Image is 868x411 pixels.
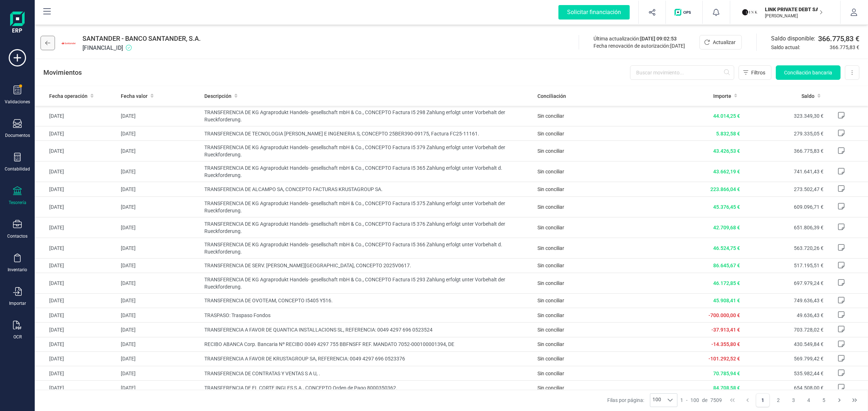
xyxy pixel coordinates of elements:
[118,293,201,308] td: [DATE]
[118,161,201,182] td: [DATE]
[204,186,532,193] span: TRANSFERENCIA DE ALCAMPO SA, CONCEPTO FACTURAS KRUSTAGROUP SA.
[537,280,564,286] span: Sin conciliar
[35,106,118,126] td: [DATE]
[743,238,826,258] td: 563.720,26 €
[118,126,201,141] td: [DATE]
[675,9,694,16] img: Logo de OPS
[817,393,831,407] button: Page 5
[743,308,826,323] td: 49.636,43 €
[204,109,532,123] span: TRANSFERENCIA DE KG Agraprodukt Handels- gesellschaft mbH & Co., CONCEPTO Factura I5 298 Zahlung ...
[537,131,564,137] span: Sin conciliar
[118,337,201,351] td: [DATE]
[35,141,118,161] td: [DATE]
[35,258,118,273] td: [DATE]
[118,217,201,238] td: [DATE]
[118,273,201,293] td: [DATE]
[537,371,564,376] span: Sin conciliar
[8,267,27,273] div: Inventario
[739,65,771,80] button: Filtros
[726,393,739,407] button: First Page
[537,148,564,154] span: Sin conciliar
[670,43,685,49] span: [DATE]
[7,233,27,239] div: Contactos
[702,397,707,404] span: de
[711,341,740,347] span: -14.355,80 €
[784,69,832,76] span: Conciliación bancaria
[670,1,698,24] button: Logo de OPS
[5,99,30,105] div: Validaciones
[35,337,118,351] td: [DATE]
[742,4,758,20] img: LI
[82,44,201,52] span: [FINANCIAL_ID]
[743,126,826,141] td: 279.335,05 €
[9,300,26,306] div: Importar
[118,182,201,196] td: [DATE]
[751,69,765,76] span: Filtros
[699,35,742,49] button: Actualizar
[710,186,740,192] span: 223.866,04 €
[743,351,826,366] td: 569.799,42 €
[756,393,770,407] button: Page 1
[82,34,201,44] span: SANTANDER - BANCO SANTANDER, S.A.
[204,130,532,137] span: TRANSFERENCIA DE TECNOLOGIA [PERSON_NAME] E INGENIERIA S, CONCEPTO 25BER390-09175, Factura FC25-1...
[713,39,736,46] span: Actualizar
[537,92,566,100] span: Conciliación
[118,381,201,395] td: [DATE]
[537,356,564,362] span: Sin conciliar
[204,326,532,333] span: TRANSFERENCIA A FAVOR DE QUANTICA INSTALLACIONS SL, REFERENCIA: 0049 4297 696 0523524
[537,169,564,174] span: Sin conciliar
[35,308,118,323] td: [DATE]
[743,381,826,395] td: 654.508,00 €
[743,217,826,238] td: 651.806,39 €
[35,366,118,381] td: [DATE]
[5,133,30,138] div: Documentos
[743,182,826,196] td: 273.502,47 €
[743,273,826,293] td: 697.979,24 €
[118,106,201,126] td: [DATE]
[713,225,740,230] span: 42.709,68 €
[765,13,823,19] p: [PERSON_NAME]
[35,293,118,308] td: [DATE]
[204,276,532,290] span: TRANSFERENCIA DE KG Agraprodukt Handels- gesellschaft mbH & Co., CONCEPTO Factura I5 293 Zahlung ...
[204,370,532,377] span: TRANSFERENCIA DE CONTRATAS Y VENTAS S A U, .
[10,12,25,35] img: Logo Finanedi
[121,92,148,100] span: Fecha valor
[204,164,532,179] span: TRANSFERENCIA DE KG Agraprodukt Handels- gesellschaft mbH & Co., CONCEPTO Factura I5 365 Zahlung ...
[607,393,677,407] div: Filas por página:
[537,385,564,391] span: Sin conciliar
[830,44,859,51] span: 366.775,83 €
[204,297,532,304] span: TRANSFERENCIA DE OVOTEAM, CONCEPTO I5405 Y516.
[118,238,201,258] td: [DATE]
[709,312,740,318] span: -700.000,00 €
[35,196,118,217] td: [DATE]
[35,126,118,141] td: [DATE]
[739,1,831,24] button: LILINK PRIVATE DEBT SA[PERSON_NAME]
[204,341,532,348] span: RECIBO ABANCA Corp. Bancaria Nº RECIBO 0049 4297 755 BBFNSFF REF. MANDATO 7052-000100001394, DE
[713,298,740,303] span: 45.908,41 €
[550,1,638,24] button: Solicitar financiación
[537,327,564,333] span: Sin conciliar
[204,220,532,235] span: TRANSFERENCIA DE KG Agraprodukt Handels- gesellschaft mbH & Co., CONCEPTO Factura I5 376 Zahlung ...
[713,371,740,376] span: 70.785,94 €
[35,238,118,258] td: [DATE]
[787,393,800,407] button: Page 3
[204,144,532,158] span: TRANSFERENCIA DE KG Agraprodukt Handels- gesellschaft mbH & Co., CONCEPTO Factura I5 379 Zahlung ...
[204,312,532,319] span: TRASPASO: Traspaso Fondos
[537,341,564,347] span: Sin conciliar
[680,397,722,404] div: -
[713,169,740,174] span: 43.662,19 €
[776,65,841,80] button: Conciliación bancaria
[771,34,815,43] span: Saldo disponible:
[711,327,740,333] span: -37.913,41 €
[43,68,82,78] p: Movimientos
[35,381,118,395] td: [DATE]
[35,217,118,238] td: [DATE]
[118,366,201,381] td: [DATE]
[537,263,564,268] span: Sin conciliar
[743,106,826,126] td: 323.349,30 €
[710,397,722,404] span: 7509
[741,393,754,407] button: Previous Page
[743,196,826,217] td: 609.096,71 €
[118,351,201,366] td: [DATE]
[848,393,861,407] button: Last Page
